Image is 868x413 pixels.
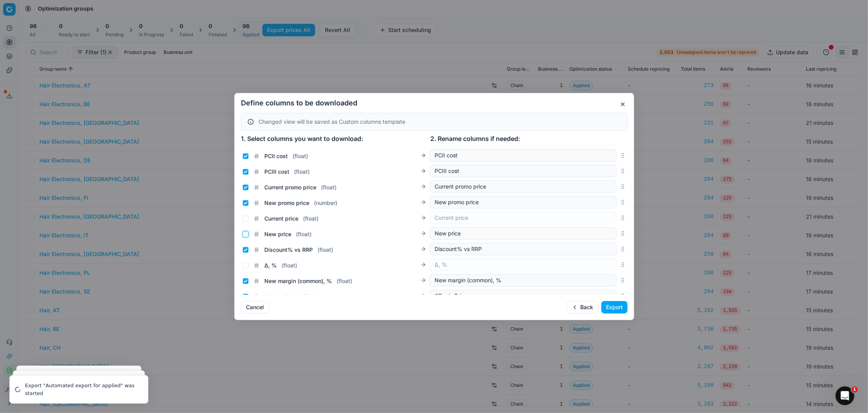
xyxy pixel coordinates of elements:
[264,230,291,238] span: New price
[241,100,627,107] h2: Define columns to be downloaded
[314,199,337,207] span: ( number )
[317,246,333,254] span: ( float )
[264,277,332,285] span: New margin (common), %
[264,183,316,191] span: Current promo price
[601,301,627,313] button: Export
[264,262,277,269] span: Δ, %
[296,230,312,238] span: ( float )
[303,293,318,301] span: ( float )
[294,168,310,176] span: ( float )
[264,246,313,254] span: Discount% vs RRP
[264,199,309,207] span: New promo price
[264,152,288,160] span: PCII cost
[836,386,854,405] iframe: Intercom live chat
[852,386,858,393] span: 1
[264,215,298,223] span: Current price
[264,293,298,301] span: CD min Price
[282,262,297,269] span: ( float )
[567,301,598,313] button: Back
[264,168,289,176] span: PCIII cost
[241,301,269,313] button: Cancel
[292,152,308,160] span: ( float )
[430,134,620,143] div: 2. Rename columns if needed:
[337,277,352,285] span: ( float )
[303,215,319,223] span: ( float )
[241,134,430,143] div: 1. Select columns you want to download:
[258,118,621,126] div: Changed view will be saved as Custom columns template
[321,183,337,191] span: ( float )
